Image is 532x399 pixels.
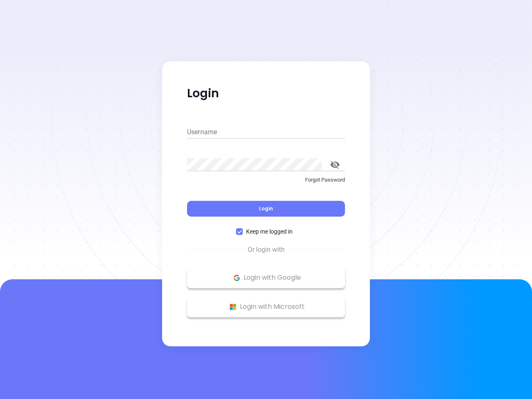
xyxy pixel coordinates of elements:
p: Login with Google [191,271,341,284]
button: Login [187,201,345,217]
p: Login with Microsoft [191,300,341,313]
p: Forgot Password [187,176,345,184]
p: Login [187,86,345,101]
img: Microsoft Logo [228,302,238,312]
button: Microsoft Logo Login with Microsoft [187,296,345,317]
a: Forgot Password [187,176,345,191]
span: Or login with [244,245,289,255]
button: Google Logo Login with Google [187,267,345,288]
span: Login [259,205,273,212]
span: Keep me logged in [243,227,296,236]
img: Google Logo [232,273,242,283]
button: toggle password visibility [325,155,345,175]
